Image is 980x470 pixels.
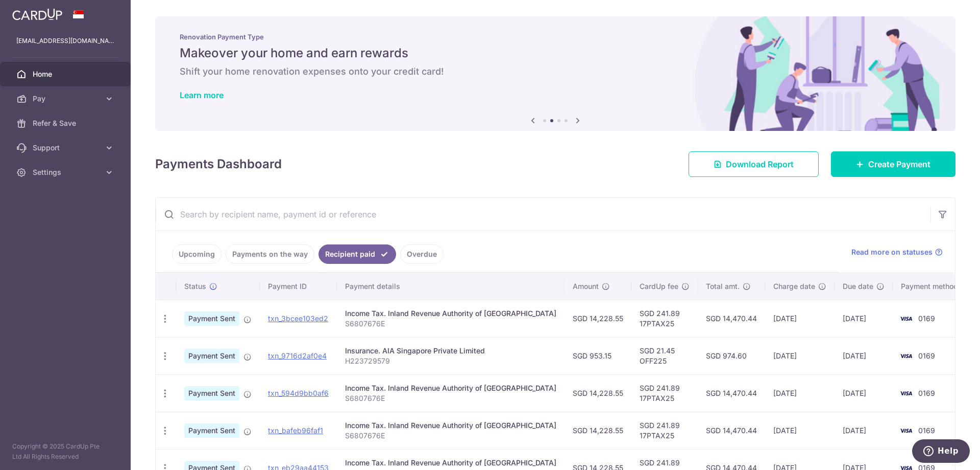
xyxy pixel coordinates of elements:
h4: Payments Dashboard [155,155,282,173]
td: [DATE] [835,300,893,337]
h5: Makeover your home and earn rewards [180,45,931,61]
a: txn_594d9bb0af6 [268,389,329,397]
img: Bank Card [896,350,916,362]
div: Income Tax. Inland Revenue Authority of [GEOGRAPHIC_DATA] [345,458,556,468]
td: [DATE] [835,337,893,374]
span: Payment Sent [184,423,239,438]
span: Settings [33,167,100,177]
span: 0169 [918,351,935,360]
td: SGD 14,470.44 [698,300,765,337]
a: Learn more [180,90,224,100]
iframe: Opens a widget where you can find more information [912,439,970,465]
th: Payment method [893,273,970,300]
span: Refer & Save [33,118,100,128]
div: Income Tax. Inland Revenue Authority of [GEOGRAPHIC_DATA] [345,308,556,319]
a: Read more on statuses [851,247,943,257]
img: CardUp [12,8,62,20]
td: [DATE] [835,412,893,449]
span: Home [33,69,100,79]
td: SGD 21.45 OFF225 [631,337,698,374]
p: [EMAIL_ADDRESS][DOMAIN_NAME] [16,36,114,46]
th: Payment details [337,273,565,300]
td: SGD 241.89 17PTAX25 [631,300,698,337]
span: Payment Sent [184,386,239,400]
a: Recipient paid [318,244,396,264]
span: Charge date [773,281,815,292]
a: Payments on the way [226,244,314,264]
a: Upcoming [172,244,222,264]
span: Create Payment [868,158,930,170]
p: S6807676E [345,431,556,441]
td: [DATE] [835,374,893,412]
a: txn_9716d2af0e4 [268,351,327,360]
span: Amount [573,281,599,292]
a: txn_3bcee103ed2 [268,314,328,323]
span: Payment Sent [184,311,239,326]
span: Read more on statuses [851,247,933,257]
td: SGD 241.89 17PTAX25 [631,374,698,412]
th: Payment ID [260,273,337,300]
img: Bank Card [896,312,916,325]
span: 0169 [918,426,935,435]
td: SGD 14,470.44 [698,374,765,412]
td: [DATE] [765,374,835,412]
p: S6807676E [345,319,556,329]
p: H223729579 [345,356,556,366]
td: SGD 974.60 [698,337,765,374]
td: SGD 241.89 17PTAX25 [631,412,698,449]
td: SGD 953.15 [565,337,631,374]
img: Bank Card [896,387,916,399]
div: Insurance. AIA Singapore Private Limited [345,346,556,356]
td: [DATE] [765,337,835,374]
img: Bank Card [896,424,916,437]
p: S6807676E [345,393,556,404]
div: Income Tax. Inland Revenue Authority of [GEOGRAPHIC_DATA] [345,383,556,393]
a: Create Payment [831,151,955,177]
td: SGD 14,228.55 [565,412,631,449]
span: CardUp fee [640,281,678,292]
p: Renovation Payment Type [180,33,931,41]
span: Support [33,143,100,153]
span: Download Report [726,158,794,170]
td: [DATE] [765,300,835,337]
a: txn_bafeb96faf1 [268,426,323,435]
span: Pay [33,94,100,104]
td: SGD 14,228.55 [565,374,631,412]
span: 0169 [918,314,935,323]
span: 0169 [918,389,935,397]
td: [DATE] [765,412,835,449]
td: SGD 14,228.55 [565,300,631,337]
span: Status [184,281,206,292]
div: Income Tax. Inland Revenue Authority of [GEOGRAPHIC_DATA] [345,420,556,431]
span: Payment Sent [184,349,239,363]
input: Search by recipient name, payment id or reference [156,198,930,231]
a: Download Report [689,151,819,177]
a: Overdue [400,244,444,264]
span: Due date [843,281,873,292]
img: Renovation banner [155,16,955,131]
span: Total amt. [706,281,740,292]
td: SGD 14,470.44 [698,412,765,449]
h6: Shift your home renovation expenses onto your credit card! [180,65,931,78]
